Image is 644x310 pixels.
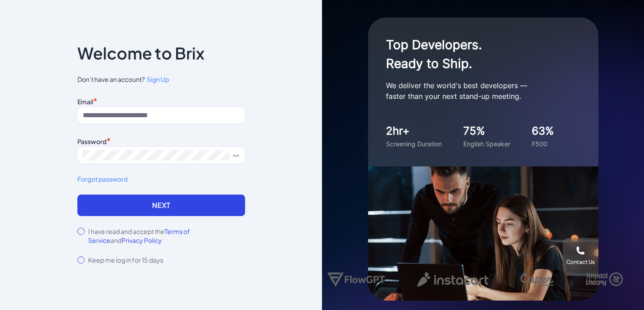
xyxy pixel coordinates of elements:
span: Terms of Service [88,227,190,244]
button: Contact Us [563,238,598,274]
label: I have read and accept the and [88,227,245,245]
span: Don’t have an account? [77,75,245,84]
div: Contact Us [566,259,595,266]
div: 75% [463,123,510,139]
a: Forgot password [77,174,245,184]
p: We deliver the world's best developers — faster than your next stand-up meeting. [386,80,565,102]
label: Password [77,137,106,145]
div: Screening Duration [386,139,442,149]
button: Next [77,195,245,216]
label: Email [77,98,93,106]
div: 2hr+ [386,123,442,139]
p: Welcome to Brix [77,46,204,60]
div: F500 [532,139,554,149]
div: 63% [532,123,554,139]
span: Privacy Policy [122,236,162,244]
a: Sign Up [145,75,169,84]
div: English Speaker [463,139,510,149]
h1: Top Developers. Ready to Ship. [386,35,565,73]
label: Keep me log in for 15 days [88,255,163,264]
span: Sign Up [147,75,169,83]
